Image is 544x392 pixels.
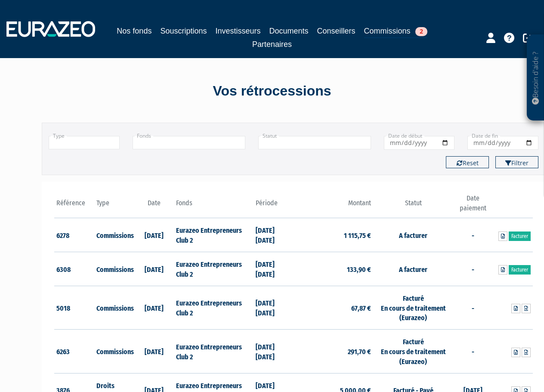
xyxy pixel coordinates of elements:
[54,194,94,218] th: Référence
[373,286,453,330] td: Facturé En cours de traitement (Eurazeo)
[6,21,95,37] img: 1732889491-logotype_eurazeo_blanc_rvb.png
[160,25,207,37] a: Souscriptions
[317,25,355,37] a: Conseillers
[134,252,174,286] td: [DATE]
[54,330,94,373] td: 6263
[453,252,493,286] td: -
[94,330,134,373] td: Commissions
[215,25,260,37] a: Investisseurs
[54,286,94,330] td: 5018
[253,330,294,373] td: [DATE] [DATE]
[269,25,309,37] a: Documents
[294,194,373,218] th: Montant
[94,218,134,252] td: Commissions
[453,194,493,218] th: Date paiement
[253,218,294,252] td: [DATE] [DATE]
[373,194,453,218] th: Statut
[294,218,373,252] td: 1 115,75 €
[253,252,294,286] td: [DATE] [DATE]
[373,252,453,286] td: A facturer
[174,330,253,373] td: Eurazeo Entrepreneurs Club 2
[415,27,427,36] span: 2
[117,25,151,37] a: Nos fonds
[294,252,373,286] td: 133,90 €
[453,330,493,373] td: -
[134,218,174,252] td: [DATE]
[94,252,134,286] td: Commissions
[27,81,517,101] div: Vos rétrocessions
[253,286,294,330] td: [DATE] [DATE]
[453,218,493,252] td: -
[531,39,541,117] p: Besoin d'aide ?
[446,156,489,168] button: Reset
[174,286,253,330] td: Eurazeo Entrepreneurs Club 2
[253,194,294,218] th: Période
[294,330,373,373] td: 291,70 €
[509,231,531,241] a: Facturer
[54,252,94,286] td: 6308
[364,25,427,38] a: Commissions2
[94,286,134,330] td: Commissions
[495,156,538,168] button: Filtrer
[294,286,373,330] td: 67,87 €
[174,218,253,252] td: Eurazeo Entrepreneurs Club 2
[453,286,493,330] td: -
[94,194,134,218] th: Type
[134,330,174,373] td: [DATE]
[509,265,531,275] a: Facturer
[373,218,453,252] td: A facturer
[54,218,94,252] td: 6278
[373,330,453,373] td: Facturé En cours de traitement (Eurazeo)
[134,194,174,218] th: Date
[174,194,253,218] th: Fonds
[134,286,174,330] td: [DATE]
[252,38,292,50] a: Partenaires
[174,252,253,286] td: Eurazeo Entrepreneurs Club 2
